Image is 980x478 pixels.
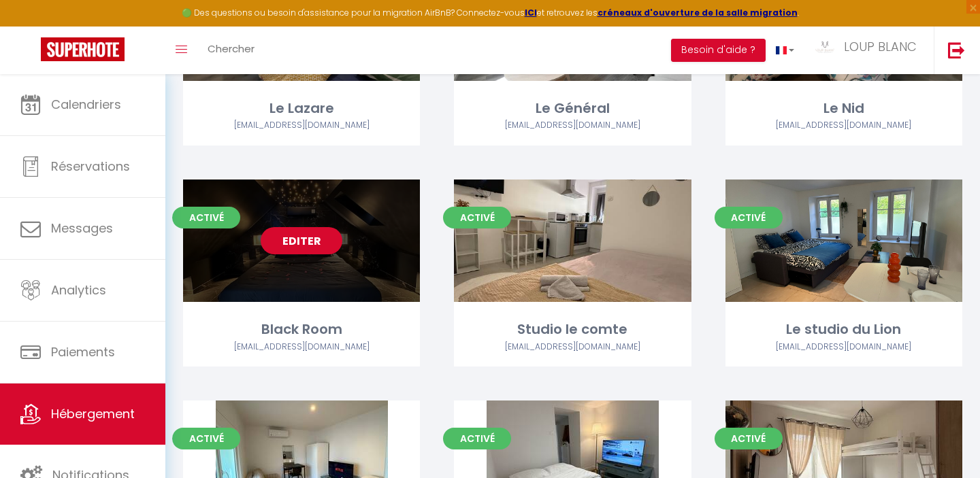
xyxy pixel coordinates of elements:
div: Le Général [454,98,691,119]
a: Chercher [197,27,265,74]
img: Super Booking [41,37,125,61]
a: créneaux d'ouverture de la salle migration [598,7,798,18]
span: Hébergement [51,405,135,422]
span: Activé [443,428,511,449]
span: LOUP BLANC [844,38,917,55]
div: Studio le comte [454,319,691,340]
div: Airbnb [183,119,420,132]
div: Airbnb [454,341,691,354]
div: Airbnb [183,341,420,354]
img: ... [815,40,835,54]
button: Ouvrir le widget de chat LiveChat [11,5,52,46]
span: Réservations [51,158,130,175]
a: Editer [261,227,342,254]
a: ICI [525,7,537,18]
div: Black Room [183,319,420,340]
a: ... LOUP BLANC [804,27,934,74]
div: Le Lazare [183,98,420,119]
span: Calendriers [51,96,121,113]
span: Activé [172,428,240,449]
span: Paiements [51,343,115,360]
img: logout [948,41,965,58]
span: Activé [715,207,783,228]
div: Airbnb [454,119,691,132]
span: Messages [51,220,113,237]
span: Activé [715,428,783,449]
div: Airbnb [725,119,962,132]
span: Activé [172,207,240,228]
span: Activé [443,207,511,228]
span: Chercher [208,41,255,56]
div: Airbnb [725,341,962,354]
button: Besoin d'aide ? [671,39,766,62]
div: Le Nid [725,98,962,119]
div: Le studio du Lion [725,319,962,340]
span: Analytics [51,281,106,298]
